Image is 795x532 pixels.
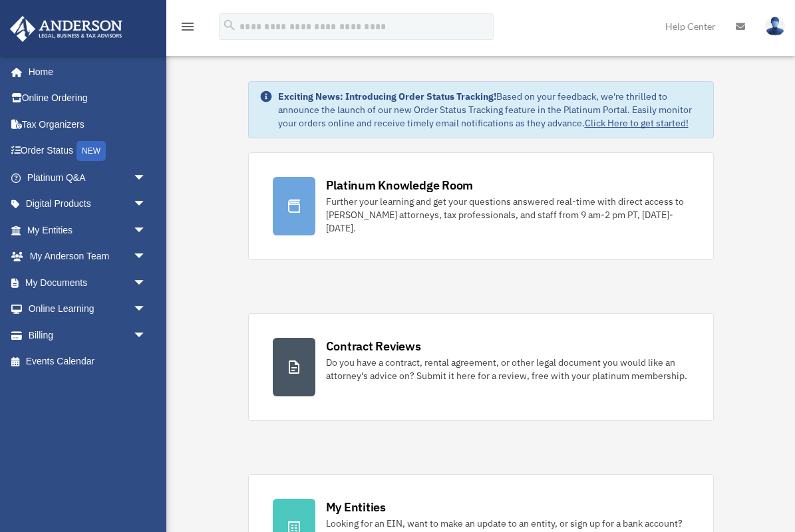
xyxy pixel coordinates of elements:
i: search [222,18,237,33]
span: arrow_drop_down [133,269,160,297]
img: User Pic [765,17,785,36]
a: My Documentsarrow_drop_down [9,269,166,296]
a: Home [9,59,160,85]
span: arrow_drop_down [133,296,160,323]
span: arrow_drop_down [133,191,160,218]
span: arrow_drop_down [133,217,160,244]
span: arrow_drop_down [133,164,160,192]
a: Order StatusNEW [9,138,166,165]
a: Online Learningarrow_drop_down [9,296,166,323]
div: Contract Reviews [326,338,421,354]
a: Events Calendar [9,348,166,375]
a: Online Ordering [9,85,166,112]
a: Tax Organizers [9,111,166,138]
div: Further your learning and get your questions answered real-time with direct access to [PERSON_NAM... [326,195,689,235]
a: Platinum Q&Aarrow_drop_down [9,164,166,191]
div: My Entities [326,499,386,515]
a: menu [180,23,196,35]
img: Anderson Advisors Platinum Portal [6,16,126,42]
div: Do you have a contract, rental agreement, or other legal document you would like an attorney's ad... [326,356,689,382]
strong: Exciting News: Introducing Order Status Tracking! [278,90,496,102]
i: menu [180,19,196,35]
a: Click Here to get started! [585,117,689,129]
a: My Entitiesarrow_drop_down [9,217,166,243]
a: Contract Reviews Do you have a contract, rental agreement, or other legal document you would like... [248,313,714,421]
div: NEW [77,141,106,161]
div: Platinum Knowledge Room [326,177,474,194]
span: arrow_drop_down [133,243,160,271]
div: Based on your feedback, we're thrilled to announce the launch of our new Order Status Tracking fe... [278,90,703,130]
a: Platinum Knowledge Room Further your learning and get your questions answered real-time with dire... [248,152,714,260]
a: My Anderson Teamarrow_drop_down [9,243,166,270]
a: Digital Productsarrow_drop_down [9,191,166,217]
span: arrow_drop_down [133,322,160,349]
a: Billingarrow_drop_down [9,322,166,348]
